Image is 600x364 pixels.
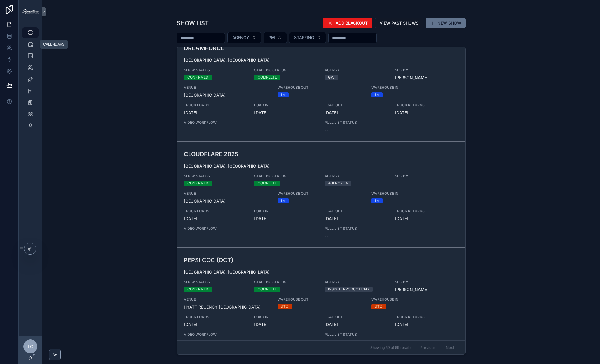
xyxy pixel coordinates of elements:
[375,198,379,203] div: LV
[328,287,369,292] div: INSIGHT PRODUCTIONS
[264,32,287,43] button: Select Button
[184,315,247,319] span: TRUCK LOADS
[370,345,411,350] span: Showing 59 of 59 results
[395,216,458,222] span: [DATE]
[371,85,435,90] span: WAREHOUSE IN
[258,181,277,186] div: COMPLETE
[325,322,388,328] span: [DATE]
[294,35,314,41] span: STAFFING
[325,226,388,231] span: PULL LIST STATUS
[184,198,271,204] span: [GEOGRAPHIC_DATA]
[325,315,388,319] span: LOAD OUT
[395,181,398,187] span: --
[254,322,318,328] span: [DATE]
[184,191,271,196] span: VENUE
[254,174,318,178] span: STAFFING STATUS
[395,322,458,328] span: [DATE]
[184,332,318,337] span: VIDEO WORKFLOW
[177,36,465,142] a: DREAMFORCE[GEOGRAPHIC_DATA], [GEOGRAPHIC_DATA]SHOW STATUSCONFIRMEDSTAFFING STATUSCOMPLETEAGENCYGP...
[395,75,428,81] a: [PERSON_NAME]
[328,181,348,186] div: AGENCY EA
[184,85,271,90] span: VENUE
[281,92,285,97] div: LV
[395,110,458,116] span: [DATE]
[395,174,458,178] span: SPG PM
[336,20,368,26] span: ADD BLACKOUT
[177,19,209,27] h1: SHOW LIST
[254,216,318,222] span: [DATE]
[278,85,364,90] span: WAREHOUSE OUT
[426,18,466,28] button: NEW SHOW
[184,226,318,231] span: VIDEO WORKFLOW
[43,42,64,47] div: CALENDARS
[187,181,208,186] div: CONFIRMED
[184,269,270,274] strong: [GEOGRAPHIC_DATA], [GEOGRAPHIC_DATA]
[184,322,247,328] span: [DATE]
[227,32,261,43] button: Select Button
[22,9,39,14] img: App logo
[184,209,247,213] span: TRUCK LOADS
[184,58,270,62] strong: [GEOGRAPHIC_DATA], [GEOGRAPHIC_DATA]
[184,280,247,284] span: SHOW STATUS
[254,68,318,72] span: STAFFING STATUS
[177,142,465,248] a: CLOUDFLARE 2025[GEOGRAPHIC_DATA], [GEOGRAPHIC_DATA]SHOW STATUSCONFIRMEDSTAFFING STATUSCOMPLETEAGE...
[325,233,328,239] span: --
[325,174,388,178] span: AGENCY
[325,68,388,72] span: AGENCY
[395,280,458,284] span: SPG PM
[281,304,288,309] div: STC
[325,120,388,125] span: PULL LIST STATUS
[278,297,364,302] span: WAREHOUSE OUT
[184,256,364,264] h3: PEPSI COC (OCT)
[371,297,435,302] span: WAREHOUSE IN
[371,191,435,196] span: WAREHOUSE IN
[325,209,388,213] span: LOAD OUT
[254,209,318,213] span: LOAD IN
[395,287,428,292] a: [PERSON_NAME]
[254,315,318,319] span: LOAD IN
[254,110,318,116] span: [DATE]
[187,287,208,292] div: CONFIRMED
[187,75,208,80] div: CONFIRMED
[184,68,247,72] span: SHOW STATUS
[323,18,372,28] button: ADD BLACKOUT
[232,35,249,41] span: AGENCY
[184,216,247,222] span: [DATE]
[278,191,364,196] span: WAREHOUSE OUT
[27,343,34,350] span: TC
[375,304,382,309] div: STC
[184,174,247,178] span: SHOW STATUS
[184,92,271,98] span: [GEOGRAPHIC_DATA]
[258,287,277,292] div: COMPLETE
[395,209,458,213] span: TRUCK RETURNS
[184,163,270,168] strong: [GEOGRAPHIC_DATA], [GEOGRAPHIC_DATA]
[254,280,318,284] span: STAFFING STATUS
[184,44,364,53] h3: DREAMFORCE
[328,75,335,80] div: GPJ
[395,68,458,72] span: SPG PM
[184,110,247,116] span: [DATE]
[281,198,285,203] div: LV
[325,103,388,107] span: LOAD OUT
[325,216,388,222] span: [DATE]
[184,297,271,302] span: VENUE
[19,23,42,139] div: scrollable content
[184,120,318,125] span: VIDEO WORKFLOW
[184,304,271,310] span: HYATT REGENCY [GEOGRAPHIC_DATA]
[177,248,465,353] a: PEPSI COC (OCT)[GEOGRAPHIC_DATA], [GEOGRAPHIC_DATA]SHOW STATUSCONFIRMEDSTAFFING STATUSCOMPLETEAGE...
[375,18,423,28] button: VIEW PAST SHOWS
[380,20,418,26] span: VIEW PAST SHOWS
[184,103,247,107] span: TRUCK LOADS
[375,92,379,97] div: LV
[395,103,458,107] span: TRUCK RETURNS
[325,332,388,337] span: PULL LIST STATUS
[395,315,458,319] span: TRUCK RETURNS
[268,35,275,41] span: PM
[325,280,388,284] span: AGENCY
[325,110,388,116] span: [DATE]
[325,339,328,345] span: --
[258,75,277,80] div: COMPLETE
